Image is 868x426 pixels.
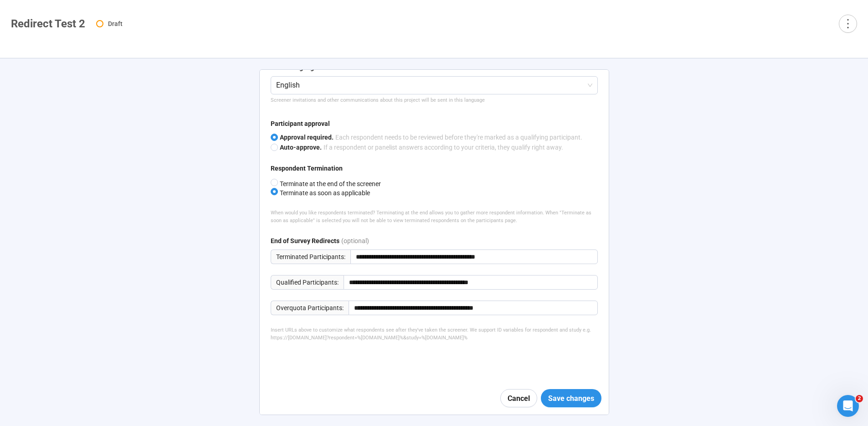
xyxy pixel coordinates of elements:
[271,249,350,264] span: Terminated Participants:
[271,301,349,315] span: Overquota Participants:
[842,17,854,30] span: more
[548,392,594,404] span: Save changes
[11,17,85,30] h1: Redirect Test 2
[837,395,859,417] iframe: Intercom live chat
[508,392,530,404] span: Cancel
[322,144,563,151] span: If a respondent or panelist answers according to your criteria, they qualify right away.
[108,20,123,27] span: Draft
[271,163,343,173] div: Respondent Termination
[271,236,339,246] div: End of Survey Redirects
[341,236,369,249] div: (optional)
[278,180,381,187] span: Terminate at the end of the screener
[334,134,582,141] span: Each respondent needs to be reviewed before they're marked as a qualifying participant.
[276,77,592,94] span: English
[271,119,330,129] div: Participant approval
[541,389,601,407] button: Save changes
[271,326,598,342] div: Insert URLs above to customize what respondents see after they've taken the screener. We support ...
[839,15,857,33] button: more
[500,389,537,407] button: Cancel
[856,395,863,402] span: 2
[278,189,370,197] span: Terminate as soon as applicable
[271,209,598,225] div: When would you like respondents terminated? Terminating at the end allows you to gather more resp...
[280,134,334,141] span: Approval required.
[271,96,598,104] div: Screener invitations and other communications about this project will be sent in this language
[271,275,344,290] span: Qualified Participants:
[280,144,322,151] span: Auto-approve.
